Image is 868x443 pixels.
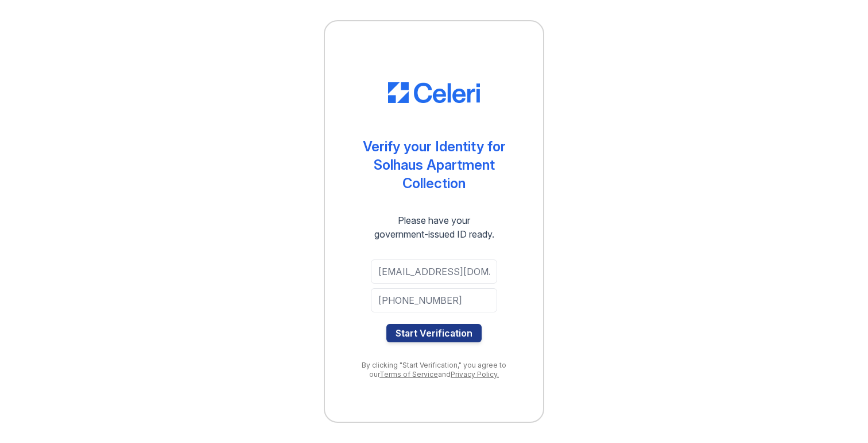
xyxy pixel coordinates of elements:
button: Start Verification [386,324,482,342]
div: By clicking "Start Verification," you agree to our and [348,361,520,379]
img: CE_Logo_Blue-a8612792a0a2168367f1c8372b55b34899dd931a85d93a1a3d3e32e68fde9ad4.png [388,82,480,103]
div: Verify your Identity for Solhaus Apartment Collection [348,138,520,193]
input: Phone [371,288,497,312]
a: Terms of Service [379,370,438,379]
input: Email [371,259,497,284]
a: Privacy Policy. [451,370,499,379]
div: Please have your government-issued ID ready. [354,213,515,241]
